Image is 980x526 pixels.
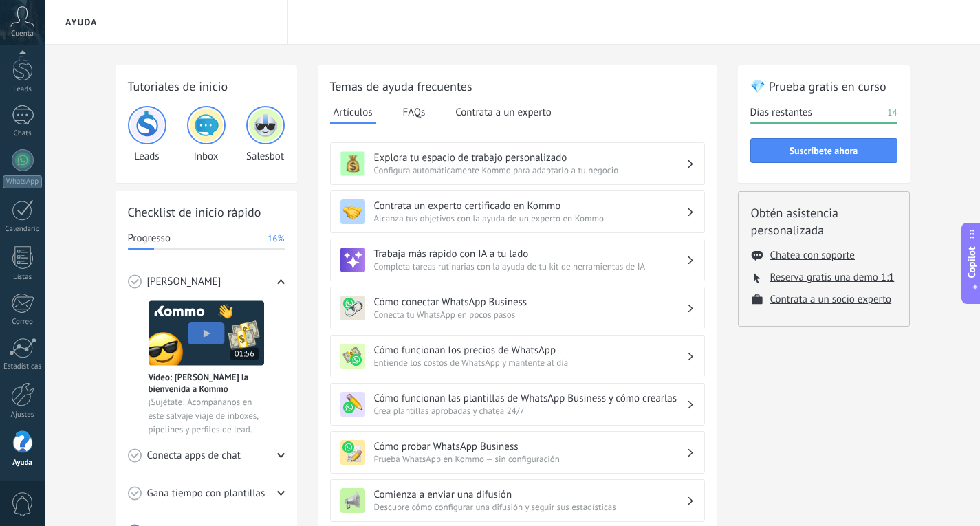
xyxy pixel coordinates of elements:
h2: Temas de ayuda frecuentes [330,78,705,95]
div: WhatsApp [3,175,42,188]
h3: Explora tu espacio de trabajo personalizado [374,151,686,164]
span: Entiende los costos de WhatsApp y mantente al día [374,357,686,369]
button: Contrata a un socio experto [770,293,892,306]
h2: Tutoriales de inicio [128,78,285,95]
span: Alcanza tus objetivos con la ayuda de un experto en Kommo [374,212,686,224]
span: 16% [268,232,284,245]
div: Leads [3,85,43,94]
span: Conecta tu WhatsApp en pocos pasos [374,309,686,320]
span: Gana tiempo con plantillas [147,487,265,501]
h2: 💎 Prueba gratis en curso [750,78,897,95]
div: Salesbot [246,106,285,163]
div: Leads [128,106,166,163]
span: Vídeo: [PERSON_NAME] la bienvenida a Kommo [149,371,264,395]
h3: Cómo conectar WhatsApp Business [374,296,686,309]
h3: Trabaja más rápido con IA a tu lado [374,248,686,261]
h3: Cómo funcionan los precios de WhatsApp [374,344,686,357]
span: Cuenta [11,30,34,39]
h3: Comienza a enviar una difusión [374,488,686,501]
span: 14 [887,106,897,120]
h3: Contrata un experto certificado en Kommo [374,199,686,212]
button: FAQs [400,102,429,122]
div: Listas [3,273,43,282]
h3: Cómo probar WhatsApp Business [374,440,686,453]
span: Días restantes [750,106,812,120]
span: ¡Sujétate! Acompáñanos en este salvaje viaje de inboxes, pipelines y perfiles de lead. [149,395,264,437]
img: Meet video [149,300,264,366]
span: Configura automáticamente Kommo para adaptarlo a tu negocio [374,164,686,176]
span: Copilot [965,246,979,278]
button: Artículos [330,102,376,124]
button: Chatea con soporte [770,249,855,262]
span: Progresso [128,232,171,245]
span: Descubre cómo configurar una difusión y seguir sus estadísticas [374,501,686,513]
span: Completa tareas rutinarias con la ayuda de tu kit de herramientas de IA [374,261,686,272]
div: Estadísticas [3,362,43,371]
div: Calendario [3,225,43,234]
h2: Checklist de inicio rápido [128,204,285,221]
span: Suscríbete ahora [790,146,858,155]
h3: Cómo funcionan las plantillas de WhatsApp Business y cómo crearlas [374,392,686,405]
span: [PERSON_NAME] [147,275,221,289]
div: Chats [3,129,43,138]
div: Inbox [187,106,226,163]
button: Reserva gratis una demo 1:1 [770,271,895,284]
div: Ayuda [3,459,43,468]
h2: Obtén asistencia personalizada [751,204,897,239]
div: Ajustes [3,410,43,419]
div: Correo [3,318,43,327]
button: Contrata a un experto [452,102,554,122]
span: Crea plantillas aprobadas y chatea 24/7 [374,405,686,417]
span: Prueba WhatsApp en Kommo — sin configuración [374,453,686,465]
span: Conecta apps de chat [147,449,241,463]
button: Suscríbete ahora [750,138,897,163]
